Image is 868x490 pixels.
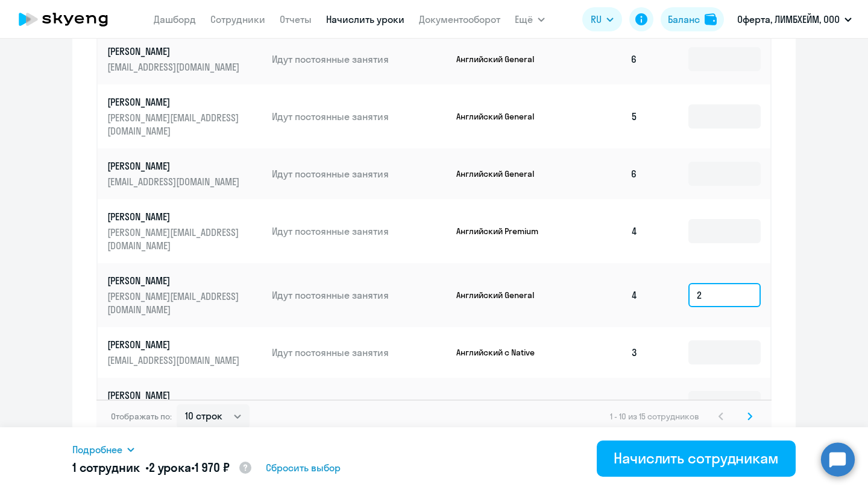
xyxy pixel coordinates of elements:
p: [EMAIL_ADDRESS][DOMAIN_NAME] [107,354,242,367]
p: Английский General [456,111,547,122]
button: Балансbalance [661,7,724,31]
p: Английский General [456,290,547,301]
a: Документооборот [419,13,500,25]
p: [PERSON_NAME] [107,338,242,351]
a: Начислить уроки [326,13,404,25]
span: 1 - 10 из 15 сотрудников [610,411,699,422]
p: [PERSON_NAME][EMAIL_ADDRESS][DOMAIN_NAME] [107,226,242,252]
td: 6 [563,34,647,84]
a: [PERSON_NAME][PERSON_NAME][EMAIL_ADDRESS][DOMAIN_NAME] [107,274,262,316]
td: 4 [563,199,647,263]
p: Оферта, ЛИМБХЕЙМ, ООО [737,12,840,27]
span: 2 урока [149,460,191,475]
a: [PERSON_NAME][EMAIL_ADDRESS][DOMAIN_NAME] [107,389,262,418]
p: Идут постоянные занятия [272,167,447,180]
p: Английский Premium [456,226,547,237]
a: [PERSON_NAME][EMAIL_ADDRESS][DOMAIN_NAME] [107,45,262,74]
p: [PERSON_NAME] [107,210,242,223]
button: Ещё [515,7,545,31]
td: 5 [563,84,647,148]
button: Оферта, ЛИМБХЕЙМ, ООО [731,5,858,34]
p: Идут постоянные занятия [272,396,447,410]
p: Идут постоянные занятия [272,224,447,238]
button: Начислить сотрудникам [597,441,796,477]
a: Сотрудники [210,13,265,25]
p: [PERSON_NAME] [107,389,242,402]
p: [PERSON_NAME] [107,159,242,173]
p: Английский General [456,398,547,409]
img: balance [705,13,717,25]
span: RU [591,12,602,27]
td: 4 [563,263,647,327]
p: [PERSON_NAME] [107,45,242,58]
a: [PERSON_NAME][PERSON_NAME][EMAIL_ADDRESS][DOMAIN_NAME] [107,210,262,252]
span: 1 970 ₽ [195,460,230,475]
span: Подробнее [72,442,122,457]
div: Начислить сотрудникам [614,448,779,468]
h5: 1 сотрудник • • [72,459,253,477]
span: Сбросить выбор [266,460,341,475]
td: 6 [563,148,647,199]
p: [EMAIL_ADDRESS][DOMAIN_NAME] [107,175,242,188]
span: Ещё [515,12,533,27]
p: Идут постоянные занятия [272,110,447,123]
p: [PERSON_NAME] [107,274,242,287]
span: Отображать по: [111,411,172,422]
td: 3 [563,327,647,378]
p: [PERSON_NAME][EMAIL_ADDRESS][DOMAIN_NAME] [107,290,242,316]
a: Дашборд [154,13,196,25]
p: Идут постоянные занятия [272,52,447,66]
div: Баланс [668,12,700,27]
a: [PERSON_NAME][PERSON_NAME][EMAIL_ADDRESS][DOMAIN_NAME] [107,95,262,138]
p: Английский General [456,54,547,65]
p: [PERSON_NAME][EMAIL_ADDRESS][DOMAIN_NAME] [107,111,242,138]
p: Английский General [456,168,547,179]
p: Идут постоянные занятия [272,288,447,302]
a: [PERSON_NAME][EMAIL_ADDRESS][DOMAIN_NAME] [107,159,262,188]
td: 6 [563,378,647,428]
p: Английский с Native [456,347,547,358]
p: Идут постоянные занятия [272,346,447,359]
p: [EMAIL_ADDRESS][DOMAIN_NAME] [107,60,242,74]
a: Отчеты [280,13,312,25]
button: RU [582,7,622,31]
a: [PERSON_NAME][EMAIL_ADDRESS][DOMAIN_NAME] [107,338,262,367]
p: [PERSON_NAME] [107,95,242,109]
